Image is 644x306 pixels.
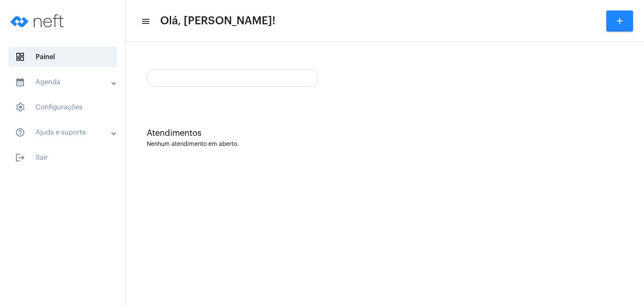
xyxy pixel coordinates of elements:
mat-icon: sidenav icon [15,153,25,163]
mat-expansion-panel-header: sidenav iconAgenda [5,72,125,92]
mat-icon: add [615,16,625,26]
mat-icon: sidenav icon [141,16,149,26]
mat-panel-title: Ajuda e suporte [15,127,112,137]
span: Sair [8,148,117,168]
mat-expansion-panel-header: sidenav iconAjuda e suporte [5,122,125,143]
span: sidenav icon [15,52,25,62]
mat-icon: sidenav icon [15,77,25,87]
div: Atendimentos [147,129,623,138]
mat-panel-title: Agenda [15,77,112,87]
span: Configurações [8,97,117,117]
mat-icon: sidenav icon [15,127,25,137]
span: sidenav icon [15,102,25,112]
div: Nenhum atendimento em aberto. [147,141,623,148]
span: Olá, [PERSON_NAME]! [160,14,275,28]
img: logo-neft-novo-2.png [7,4,70,38]
span: Painel [8,47,117,67]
